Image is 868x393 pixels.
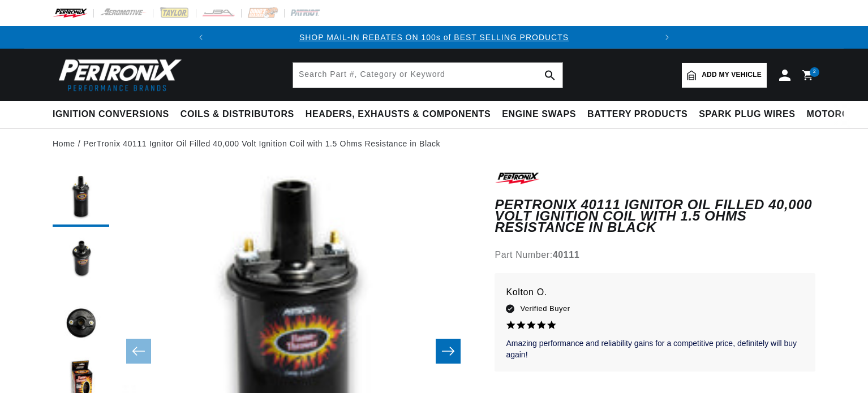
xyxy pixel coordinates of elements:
[436,339,461,364] button: Slide right
[496,101,582,128] summary: Engine Swaps
[181,109,294,120] span: Coils & Distributors
[506,284,804,300] p: Kolton O.
[813,67,817,77] span: 2
[656,26,678,49] button: Translation missing: en.sections.announcements.next_announcement
[53,137,75,150] a: Home
[53,101,175,128] summary: Ignition Conversions
[693,101,801,128] summary: Spark Plug Wires
[299,33,569,42] a: SHOP MAIL-IN REBATES ON 100s of BEST SELLING PRODUCTS
[587,109,687,120] span: Battery Products
[53,109,169,120] span: Ignition Conversions
[495,248,815,262] div: Part Number:
[682,63,767,88] a: Add my vehicle
[306,109,491,120] span: Headers, Exhausts & Components
[212,31,656,44] div: Announcement
[520,303,570,315] span: Verified Buyer
[53,55,183,94] img: Pertronix
[24,26,844,49] slideshow-component: Translation missing: en.sections.announcements.announcement_bar
[506,338,804,360] p: Amazing performance and reliability gains for a competitive price, definitely will buy again!
[538,63,562,88] button: search button
[293,63,562,88] input: Search Part #, Category or Keyword
[702,70,762,80] span: Add my vehicle
[300,101,496,128] summary: Headers, Exhausts & Components
[126,339,151,364] button: Slide left
[53,170,109,227] button: Load image 1 in gallery view
[495,199,815,234] h1: PerTronix 40111 Ignitor Oil Filled 40,000 Volt Ignition Coil with 1.5 Ohms Resistance in Black
[553,250,580,260] strong: 40111
[190,26,212,49] button: Translation missing: en.sections.announcements.previous_announcement
[175,101,300,128] summary: Coils & Distributors
[83,137,440,150] a: PerTronix 40111 Ignitor Oil Filled 40,000 Volt Ignition Coil with 1.5 Ohms Resistance in Black
[502,109,576,120] span: Engine Swaps
[582,101,693,128] summary: Battery Products
[699,109,795,120] span: Spark Plug Wires
[212,31,656,44] div: 1 of 2
[53,295,109,351] button: Load image 3 in gallery view
[53,137,815,150] nav: breadcrumbs
[53,232,109,289] button: Load image 2 in gallery view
